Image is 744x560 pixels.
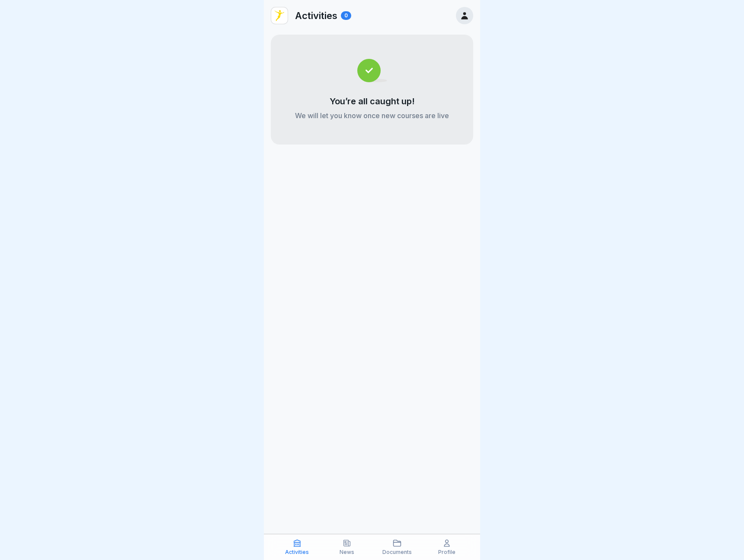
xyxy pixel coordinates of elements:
p: Documents [382,549,412,555]
img: vd4jgc378hxa8p7qw0fvrl7x.png [271,7,288,24]
p: Activities [285,549,309,555]
p: We will let you know once new courses are live [295,111,449,120]
img: completed.svg [357,59,387,82]
div: 0 [341,11,351,20]
p: Profile [438,549,455,555]
p: News [340,549,354,555]
p: You’re all caught up! [330,96,415,106]
p: Activities [295,10,337,21]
